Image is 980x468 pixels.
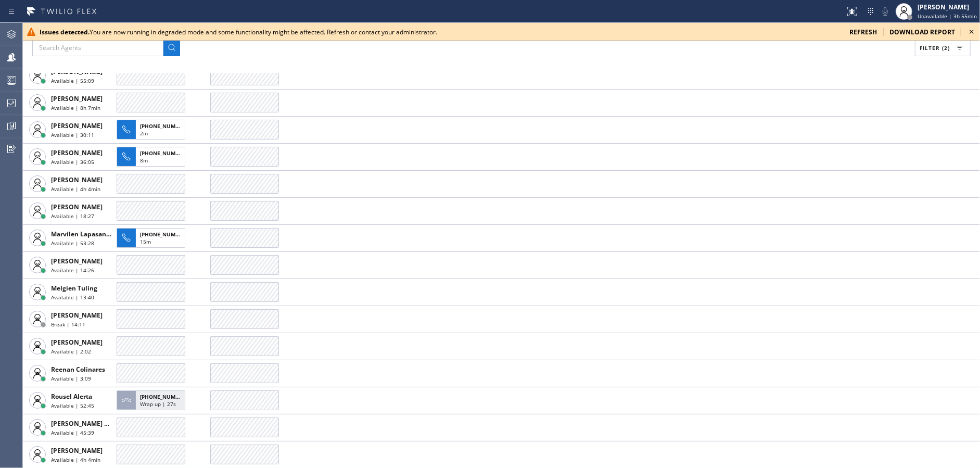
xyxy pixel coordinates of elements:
[140,393,187,400] span: [PHONE_NUMBER]
[32,40,163,56] input: Search Agents
[40,28,90,36] b: Issues detected.
[140,238,151,245] span: 15m
[51,338,103,347] span: [PERSON_NAME]
[117,144,188,170] button: [PHONE_NUMBER]8m
[51,321,85,328] span: Break | 14:11
[51,148,103,157] span: [PERSON_NAME]
[117,225,188,251] button: [PHONE_NUMBER]15m
[117,387,188,413] button: [PHONE_NUMBER]Wrap up | 27s
[51,402,94,409] span: Available | 52:45
[140,122,187,130] span: [PHONE_NUMBER]
[918,12,977,20] span: Unavailable | 3h 55min
[51,284,97,293] span: Melgien Tuling
[51,212,94,220] span: Available | 18:27
[51,131,94,138] span: Available | 30:11
[51,230,114,238] span: Marvilen Lapasanda
[849,28,877,36] span: refresh
[51,375,91,382] span: Available | 3:09
[117,117,188,143] button: [PHONE_NUMBER]2m
[51,121,103,130] span: [PERSON_NAME]
[51,239,94,247] span: Available | 53:28
[40,28,841,36] div: You are now running in degraded mode and some functionality might be affected. Refresh or contact...
[140,130,148,137] span: 2m
[140,157,148,164] span: 8m
[51,185,100,193] span: Available | 4h 4min
[51,456,100,463] span: Available | 4h 4min
[51,365,105,374] span: Reenan Colinares
[51,175,103,184] span: [PERSON_NAME]
[51,311,103,320] span: [PERSON_NAME]
[51,294,94,301] span: Available | 13:40
[51,392,92,401] span: Rousel Alerta
[51,348,91,355] span: Available | 2:02
[51,429,94,436] span: Available | 45:39
[51,419,130,428] span: [PERSON_NAME] Guingos
[918,3,977,11] div: [PERSON_NAME]
[51,267,94,274] span: Available | 14:26
[51,203,103,211] span: [PERSON_NAME]
[51,158,94,166] span: Available | 36:05
[140,149,187,157] span: [PHONE_NUMBER]
[889,28,955,36] span: download report
[915,40,971,56] button: Filter (2)
[51,94,103,103] span: [PERSON_NAME]
[51,446,103,455] span: [PERSON_NAME]
[51,257,103,265] span: [PERSON_NAME]
[51,104,100,111] span: Available | 8h 7min
[140,231,187,238] span: [PHONE_NUMBER]
[51,77,94,84] span: Available | 55:09
[878,4,893,19] button: Mute
[140,400,176,408] span: Wrap up | 27s
[920,44,950,52] span: Filter (2)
